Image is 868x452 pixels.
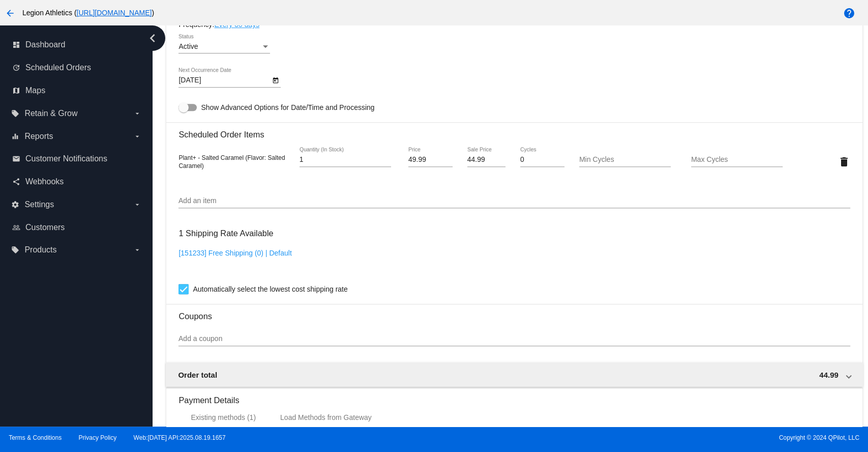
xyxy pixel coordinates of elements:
[133,246,141,254] i: arrow_drop_down
[270,74,281,85] button: Open calendar
[134,434,226,441] a: Web:[DATE] API:2025.08.19.1657
[77,9,152,17] a: [URL][DOMAIN_NAME]
[178,304,850,321] h3: Coupons
[22,9,154,17] span: Legion Athletics ( )
[133,132,141,140] i: arrow_drop_down
[24,132,53,141] span: Reports
[133,201,141,209] i: arrow_drop_down
[12,219,141,236] a: people_outline Customers
[4,7,16,19] mat-icon: arrow_back
[166,362,862,387] mat-expansion-panel-header: Order total 44.99
[24,245,56,255] span: Products
[178,371,217,379] span: Order total
[25,223,65,232] span: Customers
[178,42,198,50] span: Active
[11,109,19,118] i: local_offer
[9,434,62,441] a: Terms & Conditions
[144,30,161,46] i: chevron_left
[191,413,256,421] div: Existing methods (1)
[12,64,20,72] i: update
[12,60,141,76] a: update Scheduled Orders
[579,156,671,164] input: Min Cycles
[25,40,65,49] span: Dashboard
[24,200,54,209] span: Settings
[12,223,20,232] i: people_outline
[178,154,285,169] span: Plant+ - Salted Caramel (Flavor: Salted Caramel)
[178,249,291,257] a: [151233] Free Shipping (0) | Default
[201,102,374,112] span: Show Advanced Options for Date/Time and Processing
[193,283,347,295] span: Automatically select the lowest cost shipping rate
[178,76,270,84] input: Next Occurrence Date
[178,222,273,244] h3: 1 Shipping Rate Available
[12,155,20,163] i: email
[12,87,20,95] i: map
[12,37,141,53] a: dashboard Dashboard
[12,82,141,99] a: map Maps
[79,434,117,441] a: Privacy Policy
[178,388,850,405] h3: Payment Details
[178,122,850,139] h3: Scheduled Order Items
[691,156,783,164] input: Max Cycles
[11,246,19,254] i: local_offer
[520,156,564,164] input: Cycles
[11,201,19,209] i: settings
[24,109,77,118] span: Retain & Grow
[819,371,839,379] span: 44.99
[25,86,45,95] span: Maps
[300,156,391,164] input: Quantity (In Stock)
[443,434,859,441] span: Copyright © 2024 QPilot, LLC
[843,7,855,19] mat-icon: help
[837,156,850,168] mat-icon: delete
[408,156,453,164] input: Price
[12,41,20,49] i: dashboard
[467,156,506,164] input: Sale Price
[133,109,141,118] i: arrow_drop_down
[178,197,850,205] input: Add an item
[12,174,141,190] a: share Webhooks
[12,151,141,167] a: email Customer Notifications
[178,43,270,51] mat-select: Status
[25,154,107,163] span: Customer Notifications
[178,335,850,343] input: Add a coupon
[280,413,372,421] div: Load Methods from Gateway
[25,63,91,72] span: Scheduled Orders
[11,132,19,140] i: equalizer
[12,178,20,186] i: share
[25,177,64,186] span: Webhooks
